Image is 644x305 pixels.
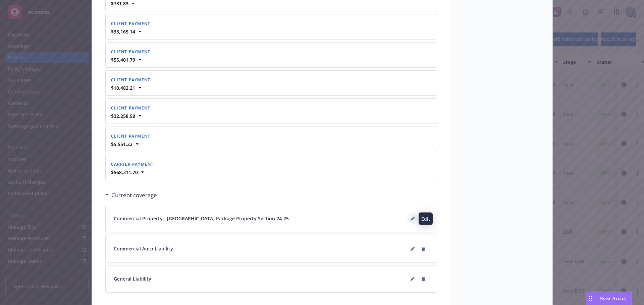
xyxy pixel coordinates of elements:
[111,161,154,167] span: Carrier payment
[111,105,151,111] span: Client payment
[111,21,151,26] span: Client payment
[600,295,626,301] span: Nova Assist
[586,292,632,305] button: Nova Assist
[114,275,151,282] span: General Liability
[586,292,594,305] div: Drag to move
[111,113,135,119] strong: $32,258.58
[111,169,138,175] strong: $568,311.70
[105,191,157,200] div: Current coverage
[111,0,128,7] strong: $781.83
[114,215,289,222] span: Commercial Property - [GEOGRAPHIC_DATA] Package Property Section 24-25
[111,141,132,147] strong: $5,551.22
[111,85,135,91] strong: $10,482.21
[111,77,151,83] span: Client payment
[111,191,157,200] h3: Current coverage
[111,133,151,139] span: Client payment
[114,245,173,252] span: Commercial Auto Liability
[111,57,135,63] strong: $55,401.79
[111,49,151,55] span: Client payment
[111,28,135,35] strong: $33,165.14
